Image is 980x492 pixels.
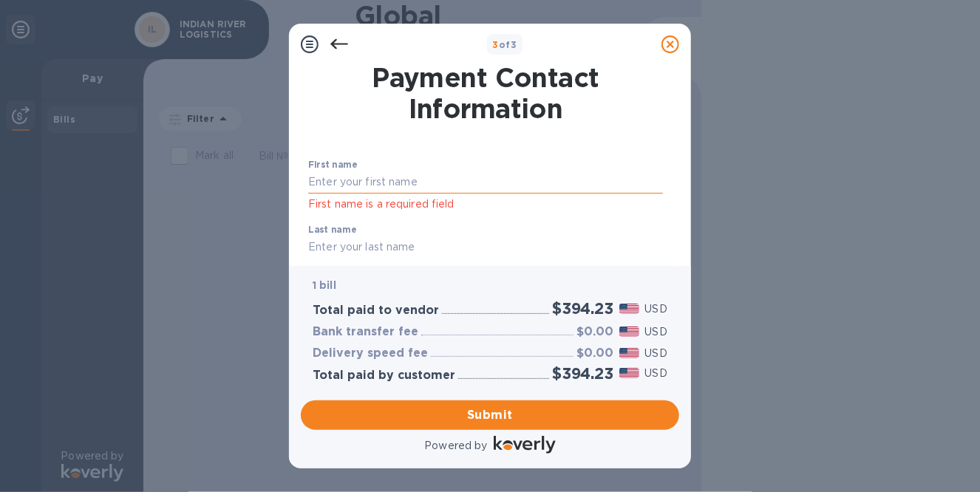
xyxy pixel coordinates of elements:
[576,325,613,339] h3: $0.00
[619,368,639,378] img: USD
[576,346,613,361] h3: $0.00
[313,279,336,291] b: 1 bill
[308,196,663,213] p: First name is a required field
[552,299,613,318] h2: $394.23
[313,304,439,318] h3: Total paid to vendor
[552,364,613,383] h2: $394.23
[308,171,663,194] input: Enter your first name
[494,436,556,454] img: Logo
[619,348,639,358] img: USD
[308,161,358,170] label: First name
[619,304,639,314] img: USD
[308,62,663,124] h1: Payment Contact Information
[619,327,639,337] img: USD
[313,346,428,361] h3: Delivery speed fee
[313,325,418,339] h3: Bank transfer fee
[313,406,667,424] span: Submit
[301,400,679,430] button: Submit
[308,225,357,234] label: Last name
[424,438,487,454] p: Powered by
[493,39,499,50] span: 3
[313,369,455,383] h3: Total paid by customer
[645,324,667,340] p: USD
[645,346,667,361] p: USD
[645,366,667,381] p: USD
[493,39,517,50] b: of 3
[645,301,667,317] p: USD
[308,236,663,259] input: Enter your last name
